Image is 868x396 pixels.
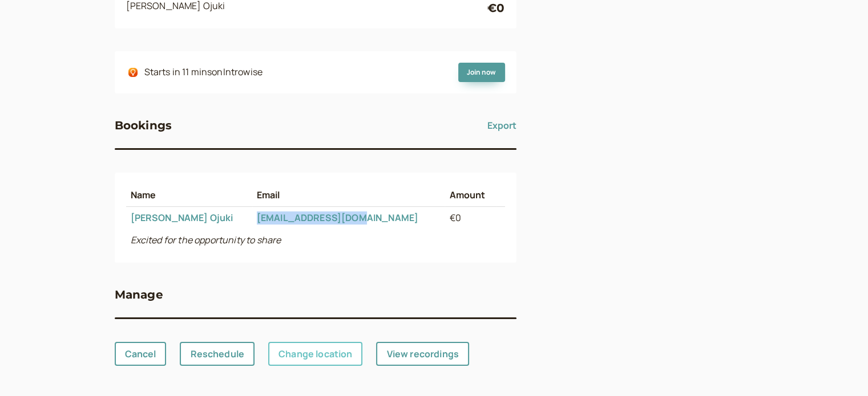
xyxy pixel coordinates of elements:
[811,341,868,396] iframe: Chat Widget
[376,342,469,366] a: View recordings
[445,184,495,206] th: Amount
[180,342,255,366] a: Reschedule
[458,63,505,82] a: Join now
[126,184,252,206] th: Name
[268,342,362,366] a: Change location
[115,116,172,134] h3: Bookings
[223,66,263,78] span: Introwise
[252,184,445,206] th: Email
[115,342,167,366] a: Cancel
[257,211,418,224] a: [EMAIL_ADDRESS][DOMAIN_NAME]
[131,211,233,224] a: [PERSON_NAME] Ojuki
[144,65,263,80] div: Starts in 11 mins on
[445,207,495,229] td: €0
[487,116,516,134] button: Export
[115,285,163,304] h3: Manage
[128,68,138,77] img: integrations-introwise-icon.png
[131,234,281,246] i: Excited for the opportunity to share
